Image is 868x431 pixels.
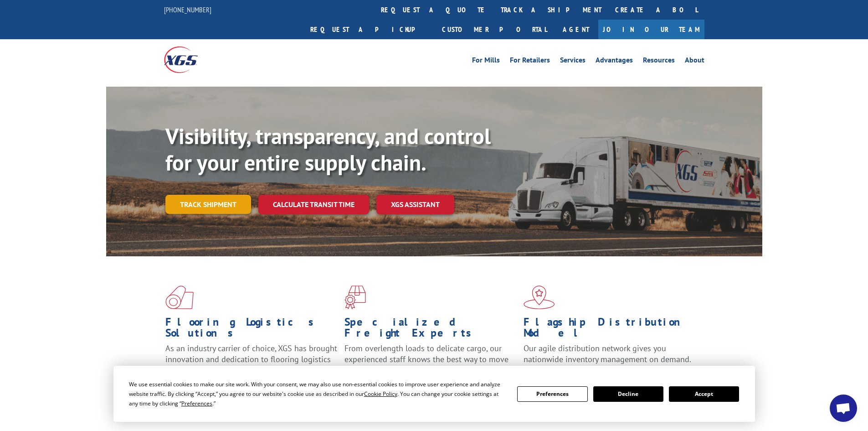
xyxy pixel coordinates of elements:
b: Visibility, transparency, and control for your entire supply chain. [165,122,491,177]
span: Preferences [181,400,212,407]
a: About [685,57,704,67]
div: We use essential cookies to make our site work. With your consent, we may also use non-essential ... [129,379,506,408]
a: Advantages [596,57,633,67]
h1: Flooring Logistics Solutions [165,317,338,343]
div: Open chat [830,395,857,422]
a: Request a pickup [303,20,435,39]
a: For Mills [472,57,500,67]
a: Calculate transit time [258,195,369,214]
span: As an industry carrier of choice, XGS has brought innovation and dedication to flooring logistics... [165,343,337,375]
a: [PHONE_NUMBER] [164,5,211,14]
button: Preferences [517,386,587,402]
button: Accept [669,386,739,402]
h1: Specialized Freight Experts [344,317,517,343]
a: Resources [643,57,675,67]
img: xgs-icon-flagship-distribution-model-red [524,286,555,309]
a: For Retailers [510,57,550,67]
a: Services [560,57,586,67]
a: XGS ASSISTANT [376,195,454,214]
img: xgs-icon-total-supply-chain-intelligence-red [165,286,194,309]
a: Track shipment [165,195,251,214]
img: xgs-icon-focused-on-flooring-red [344,286,366,309]
h1: Flagship Distribution Model [524,317,696,343]
a: Agent [554,20,598,39]
a: Join Our Team [598,20,704,39]
p: From overlength loads to delicate cargo, our experienced staff knows the best way to move your fr... [344,343,517,384]
a: Customer Portal [435,20,554,39]
span: Our agile distribution network gives you nationwide inventory management on demand. [524,343,691,364]
div: Cookie Consent Prompt [113,366,755,422]
button: Decline [593,386,663,402]
span: Cookie Policy [364,390,397,398]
